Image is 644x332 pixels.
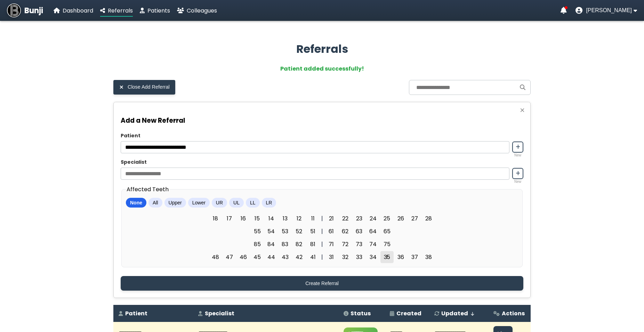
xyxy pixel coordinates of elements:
span: 22 [339,213,352,224]
span: 43 [279,251,291,263]
span: 17 [223,213,236,224]
button: Lower [188,198,210,208]
img: Bunji Dental Referral Management [7,3,21,17]
span: 64 [367,226,379,237]
span: 16 [237,213,250,224]
legend: Affected Teeth [126,185,169,194]
span: 35 [380,251,394,263]
button: LR [262,198,276,208]
span: 52 [293,226,305,237]
th: Created [385,305,429,322]
button: UR [212,198,227,208]
span: 25 [381,213,393,224]
a: Bunji [7,3,43,17]
span: 15 [251,213,264,224]
label: Patient [121,132,523,139]
span: 32 [339,251,352,263]
span: 72 [339,238,352,250]
span: 63 [353,226,365,237]
button: None [126,198,146,208]
h2: Referrals [113,41,531,57]
a: Patients [140,6,170,15]
span: 81 [307,238,319,250]
th: Actions [488,305,531,322]
button: Close [518,106,527,115]
a: Referrals [100,6,133,15]
button: All [148,198,162,208]
span: 51 [307,226,319,237]
span: 28 [422,213,435,224]
div: | [319,240,325,249]
span: 42 [293,251,305,263]
a: Notifications [561,7,567,14]
button: Create Referral [121,276,523,291]
span: 46 [237,251,250,263]
label: Specialist [121,159,523,166]
span: 13 [279,213,291,224]
span: 47 [223,251,236,263]
span: Bunji [24,5,43,16]
th: Specialist [193,305,338,322]
span: 73 [353,238,365,250]
button: UL [229,198,244,208]
span: Colleagues [187,7,217,15]
th: Updated [429,305,489,322]
span: 24 [367,213,379,224]
div: | [319,214,325,223]
span: 45 [251,251,264,263]
button: Close Add Referral [113,80,175,95]
span: 12 [293,213,305,224]
span: 21 [325,213,338,224]
span: 36 [395,251,407,263]
span: 82 [293,238,305,250]
th: Patient [113,305,193,322]
span: 54 [265,226,277,237]
span: 65 [381,226,393,237]
span: 48 [209,251,222,263]
div: Patient added successfully! [113,64,531,73]
span: 33 [353,251,365,263]
a: Dashboard [54,6,93,15]
span: 61 [325,226,338,237]
span: 75 [381,238,393,250]
span: 27 [409,213,421,224]
span: 11 [307,213,319,224]
span: 53 [279,226,291,237]
span: Close Add Referral [128,84,170,90]
span: 71 [325,238,338,250]
h3: Add a New Referral [121,115,523,125]
button: Upper [164,198,186,208]
span: 62 [339,226,352,237]
span: Patients [147,7,170,15]
span: 34 [367,251,379,263]
span: [PERSON_NAME] [586,7,632,14]
button: LL [246,198,260,208]
span: 23 [353,213,365,224]
span: Referrals [108,7,133,15]
span: 83 [279,238,291,250]
span: 85 [251,238,264,250]
span: 44 [265,251,277,263]
span: 84 [265,238,277,250]
div: | [319,253,325,261]
span: 38 [422,251,435,263]
a: Colleagues [177,6,217,15]
span: 74 [367,238,379,250]
button: User menu [575,7,637,14]
span: 14 [265,213,277,224]
th: Status [338,305,385,322]
span: 55 [251,226,264,237]
span: 26 [395,213,407,224]
span: 37 [409,251,421,263]
span: 31 [325,251,338,263]
span: 18 [209,213,222,224]
span: Dashboard [63,7,93,15]
span: 41 [307,251,319,263]
div: | [319,227,325,236]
